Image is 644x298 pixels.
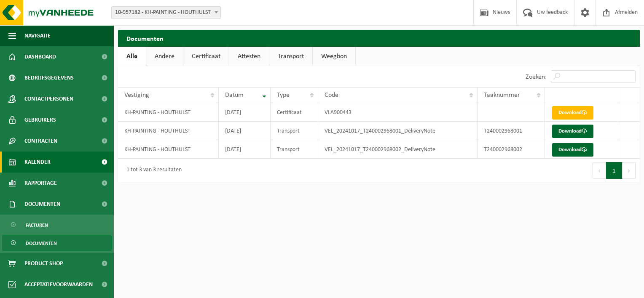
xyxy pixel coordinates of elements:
td: [DATE] [219,140,271,159]
span: Facturen [26,217,48,233]
a: Download [552,125,593,138]
span: Product Shop [24,253,63,274]
span: Documenten [24,194,60,215]
td: KH-PAINTING - HOUTHULST [118,140,219,159]
td: VEL_20241017_T240002968001_DeliveryNote [318,122,477,140]
div: 1 tot 3 van 3 resultaten [122,163,182,178]
span: Type [277,92,290,98]
a: Download [552,143,593,157]
td: KH-PAINTING - HOUTHULST [118,103,219,122]
button: 1 [606,162,623,179]
td: Certificaat [271,103,319,122]
span: 10-957182 - KH-PAINTING - HOUTHULST [112,7,220,19]
span: Code [325,92,338,98]
td: Transport [271,140,319,159]
span: Gebruikers [24,109,56,130]
span: Navigatie [24,25,51,46]
a: Alle [118,47,146,66]
span: Bedrijfsgegevens [24,67,74,88]
span: Dashboard [24,46,56,67]
span: Vestiging [124,92,149,98]
td: [DATE] [219,122,271,140]
span: Rapportage [24,173,57,194]
td: KH-PAINTING - HOUTHULST [118,122,219,140]
button: Next [623,162,636,179]
span: Taaknummer [484,92,520,98]
label: Zoeken: [526,74,547,80]
a: Documenten [2,235,112,251]
a: Download [552,106,593,120]
span: 10-957182 - KH-PAINTING - HOUTHULST [111,6,221,19]
span: Kalender [24,152,51,173]
a: Transport [269,47,312,66]
td: [DATE] [219,103,271,122]
span: Contactpersonen [24,88,73,109]
td: VEL_20241017_T240002968002_DeliveryNote [318,140,477,159]
td: T240002968001 [478,122,545,140]
a: Attesten [229,47,269,66]
a: Andere [146,47,183,66]
a: Facturen [2,217,112,233]
span: Documenten [26,235,57,251]
button: Previous [593,162,606,179]
a: Certificaat [183,47,229,66]
span: Contracten [24,130,57,152]
a: Weegbon [313,47,355,66]
h2: Documenten [118,30,640,46]
span: Datum [225,92,244,98]
td: Transport [271,122,319,140]
td: VLA900443 [318,103,477,122]
td: T240002968002 [478,140,545,159]
span: Acceptatievoorwaarden [24,274,93,295]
